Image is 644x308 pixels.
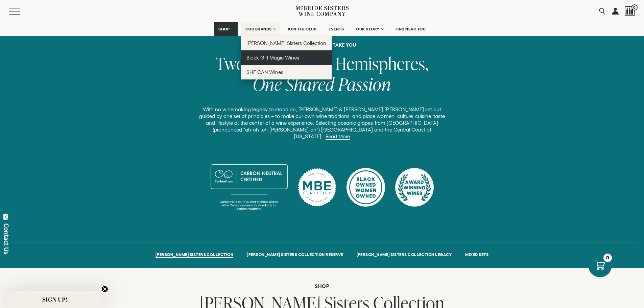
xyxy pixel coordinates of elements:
[246,69,283,75] span: SHE CAN Wines
[241,50,332,65] a: Black Girl Magic Wines
[357,252,452,258] a: [PERSON_NAME] SISTERS COLLECTION LEGACY
[241,22,280,36] a: OUR BRANDS
[241,65,332,79] a: SHE CAN Wines
[247,252,343,258] a: [PERSON_NAME] SISTERS COLLECTION RESERVE
[391,22,430,36] a: FIND NEAR YOU
[218,27,230,31] span: SHOP
[9,8,33,15] button: Mobile Menu Trigger
[195,106,449,140] p: With no winemaking legacy to stand on, [PERSON_NAME] & [PERSON_NAME] [PERSON_NAME] set out guided...
[214,22,238,36] a: SHOP
[324,22,348,36] a: EVENTS
[329,27,344,31] span: EVENTS
[465,252,488,258] a: MIXED SETS
[352,22,388,36] a: OUR STORY
[253,72,282,96] span: One
[245,27,272,31] span: OUR BRANDS
[338,72,391,96] span: Passion
[396,27,426,31] span: FIND NEAR YOU
[3,223,10,254] div: Contact Us
[156,252,233,258] a: [PERSON_NAME] SISTERS COLLECTION
[288,27,317,31] span: JOIN THE CLUB
[101,286,108,292] button: Close teaser
[246,55,299,61] span: Black Girl Magic Wines
[283,22,321,36] a: JOIN THE CLUB
[326,134,350,140] a: Read More
[356,27,380,31] span: OUR STORY
[7,291,103,308] div: SIGN UP!Close teaser
[57,43,588,47] h6: where will wine take you
[631,4,638,10] span: 0
[42,295,68,304] span: SIGN UP!
[603,254,612,262] div: 0
[286,72,335,96] span: Shared
[246,40,327,46] span: [PERSON_NAME] Sisters Collection
[216,52,246,75] span: Two
[335,52,429,75] span: Hemispheres,
[241,36,332,50] a: [PERSON_NAME] Sisters Collection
